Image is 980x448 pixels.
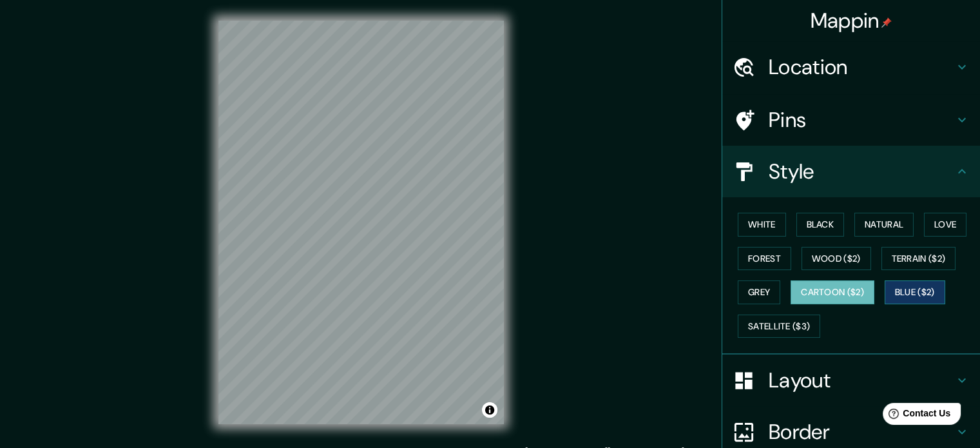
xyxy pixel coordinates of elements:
button: Natural [854,213,914,237]
div: Location [722,41,980,93]
button: White [738,213,786,237]
h4: Mappin [811,8,892,34]
button: Satellite ($3) [738,315,820,338]
h4: Location [769,54,954,80]
img: pin-icon.png [881,17,892,28]
canvas: Map [218,21,504,424]
h4: Border [769,419,954,445]
div: Layout [722,355,980,406]
button: Cartoon ($2) [791,280,874,304]
button: Love [924,213,966,237]
iframe: Help widget launcher [865,398,966,434]
button: Black [796,213,845,237]
button: Blue ($2) [885,280,945,304]
h4: Layout [769,367,954,393]
button: Forest [738,247,791,271]
button: Terrain ($2) [881,247,956,271]
button: Wood ($2) [802,247,871,271]
h4: Pins [769,107,954,133]
button: Grey [738,280,780,304]
div: Pins [722,94,980,146]
button: Toggle attribution [482,402,497,418]
div: Style [722,146,980,197]
h4: Style [769,159,954,184]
